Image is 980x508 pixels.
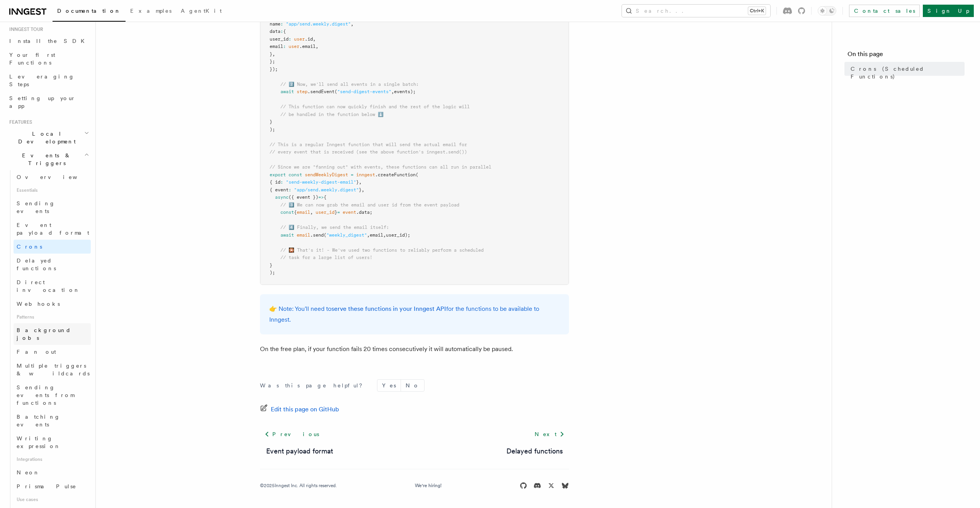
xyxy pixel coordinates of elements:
a: Background jobs [14,323,91,345]
button: No [401,380,424,391]
span: email [270,44,283,49]
button: Local Development [6,127,91,148]
span: Event payload format [17,222,89,236]
span: // every event that is received (see the above function's inngest.send()) [270,149,467,155]
span: // Since we are "fanning out" with events, these functions can all run in parallel [270,164,491,170]
span: : [280,29,283,34]
span: , [367,232,370,238]
span: Documentation [57,8,121,14]
a: Install the SDK [6,34,91,48]
span: ( [335,89,337,94]
a: Prisma Pulse [14,479,91,493]
span: .send [310,232,324,238]
span: // be handled in the function below ⬇️ [280,112,384,117]
span: const [289,172,302,177]
span: , [272,51,275,57]
a: Crons (Scheduled Functions) [848,62,965,84]
span: // 2️⃣ Now, we'll send all events in a single batch: [280,82,419,87]
span: Inngest tour [6,26,43,32]
span: Multiple triggers & wildcards [17,363,90,377]
span: Fan out [17,349,56,355]
span: // This is a regular Inngest function that will send the actual email for [270,142,467,147]
span: email [297,232,310,238]
span: Prisma Pulse [17,483,76,489]
span: Use cases [14,493,91,506]
a: Sign Up [923,5,974,17]
span: Crons (Scheduled Functions) [851,65,965,80]
button: Search...Ctrl+K [622,5,770,17]
span: await [280,232,294,238]
span: step [297,89,307,94]
span: // 4️⃣ Finally, we send the email itself: [280,225,389,230]
span: sendWeeklyDigest [305,172,348,177]
span: "send-digest-events" [337,89,391,94]
span: Webhooks [17,301,60,307]
a: Next [530,427,569,441]
a: Event payload format [266,446,333,457]
span: , [351,21,353,27]
span: , [383,232,386,238]
h4: On this page [848,49,965,62]
span: const [280,210,294,215]
a: Event payload format [14,218,91,240]
a: Neon [14,465,91,479]
span: Background jobs [17,327,71,341]
span: .createFunction [375,172,416,177]
span: name [270,21,280,27]
span: // This function can now quickly finish and the rest of the logic will [280,104,470,109]
span: { event [270,187,289,193]
span: } [270,51,272,57]
span: .data; [356,210,372,215]
span: Integrations [14,453,91,465]
span: AgentKit [181,8,222,14]
span: "weekly_digest" [326,232,367,238]
a: AgentKit [176,2,226,21]
span: .sendEvent [307,89,335,94]
span: .email [299,44,316,49]
span: , [313,36,316,42]
span: inngest [356,172,375,177]
span: events); [394,89,416,94]
span: Setting up your app [9,95,76,109]
a: Batching events [14,410,91,431]
a: serve these functions in your Inngest API [331,305,446,312]
span: Your first Functions [9,52,55,66]
span: : [280,21,283,27]
span: Essentials [14,184,91,196]
button: Events & Triggers [6,148,91,170]
span: } [270,119,272,124]
span: Patterns [14,311,91,323]
span: .id [305,36,313,42]
span: : [280,179,283,185]
span: : [289,187,291,193]
a: Contact sales [849,5,920,17]
span: { [294,210,297,215]
span: = [351,172,353,177]
span: Sending events [17,200,55,214]
span: ( [324,232,326,238]
span: Writing expression [17,435,61,449]
a: Crons [14,240,91,254]
span: Direct invocation [17,279,80,293]
span: Features [6,119,32,125]
span: { id [270,179,280,185]
span: email [297,210,310,215]
span: Sending events from functions [17,384,74,406]
p: 👉 Note: You'll need to for the functions to be available to Inngest. [269,303,560,325]
span: await [280,89,294,94]
a: Previous [260,427,324,441]
span: Delayed functions [17,257,56,271]
span: } [270,263,272,268]
span: Neon [17,469,40,476]
span: }); [270,66,278,72]
a: Overview [14,170,91,184]
span: Leveraging Steps [9,73,75,87]
span: Overview [17,174,96,180]
span: Events & Triggers [6,152,84,167]
span: Install the SDK [9,38,89,44]
span: Examples [130,8,172,14]
span: "app/send.weekly.digest" [294,187,359,193]
span: ); [270,270,275,275]
a: Leveraging Steps [6,70,91,91]
span: Edit this page on GitHub [271,404,339,415]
